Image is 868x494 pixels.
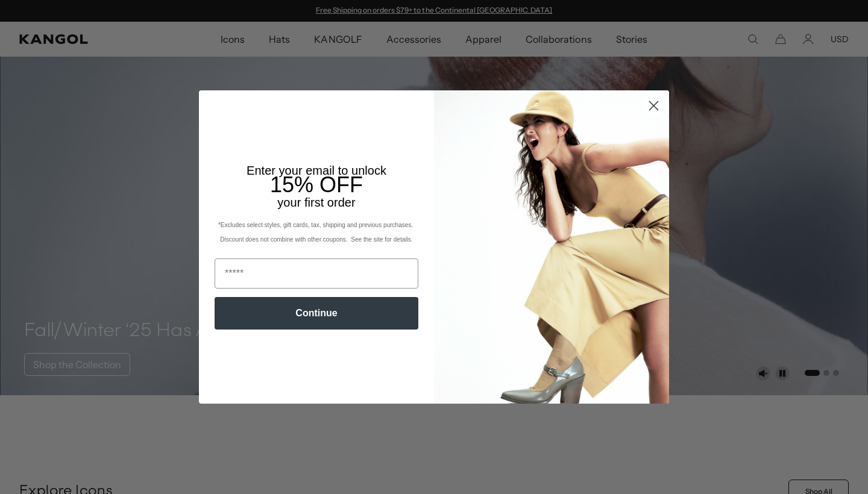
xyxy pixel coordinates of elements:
[215,258,418,289] input: Email
[643,95,664,116] button: Close dialog
[434,90,669,404] img: 93be19ad-e773-4382-80b9-c9d740c9197f.jpeg
[218,222,415,243] span: *Excludes select styles, gift cards, tax, shipping and previous purchases. Discount does not comb...
[247,164,386,177] span: Enter your email to unlock
[215,297,418,330] button: Continue
[270,172,363,197] span: 15% OFF
[277,196,355,209] span: your first order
